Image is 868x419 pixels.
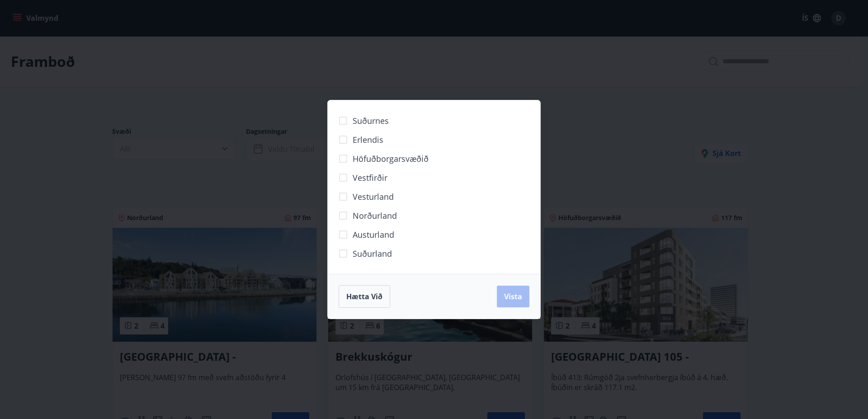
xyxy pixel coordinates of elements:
[353,134,383,146] span: Erlendis
[339,285,390,308] button: Hætta við
[353,210,397,221] span: Norðurland
[353,248,392,259] span: Suðurland
[353,172,387,184] span: Vestfirðir
[346,292,382,301] span: Hætta við
[353,153,429,165] span: Höfuðborgarsvæðið
[353,115,389,127] span: Suðurnes
[353,229,394,240] span: Austurland
[353,191,394,202] span: Vesturland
